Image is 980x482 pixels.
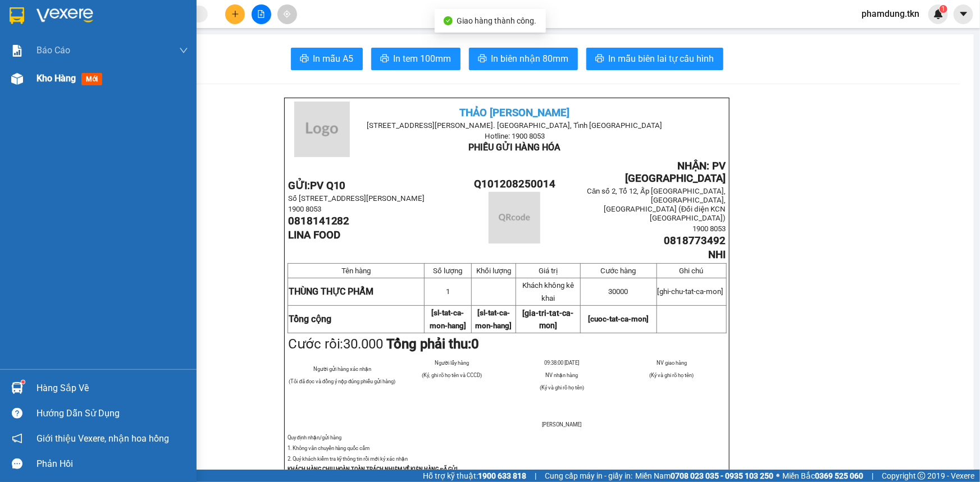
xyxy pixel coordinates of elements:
[542,421,581,428] span: [PERSON_NAME]
[446,287,450,296] span: 1
[489,192,540,244] img: qr-code
[460,107,570,119] span: THẢO [PERSON_NAME]
[257,10,265,18] span: file-add
[609,287,628,296] span: 30000
[457,16,537,25] span: Giao hàng thành công.
[288,229,340,241] span: LINA FOOD
[288,336,480,352] span: Cước rồi:
[469,48,578,70] button: printerIn biên nhận 80mm
[485,132,545,140] span: Hotline: 1900 8053
[430,309,466,330] span: [sl-tat-ca-mon-hang]
[954,4,973,24] button: caret-down
[422,372,482,378] span: (Ký, ghi rõ họ tên và CCCD)
[387,336,480,352] strong: Tổng phải thu:
[522,309,573,330] span: [gia-tri-tat-ca-mon]
[664,235,726,247] span: 0818773492
[12,408,22,419] span: question-circle
[21,380,25,384] sup: 1
[288,205,321,213] span: 1900 8053
[444,16,453,25] span: check-circle
[37,431,169,446] span: Giới thiệu Vexere, nhận hoa hồng
[918,472,926,480] span: copyright
[586,48,723,70] button: printerIn mẫu biên lai tự cấu hình
[344,336,384,352] span: 30.000
[289,314,331,324] strong: Tổng cộng
[474,178,555,190] span: Q101208250014
[252,4,271,24] button: file-add
[709,249,726,261] span: NHI
[782,470,863,482] span: Miền Bắc
[10,7,24,24] img: logo-vxr
[289,378,396,384] span: (Tôi đã đọc và đồng ý nộp đúng phiếu gửi hàng)
[522,281,574,302] span: Khách không kê khai
[289,286,374,297] span: THÙNG THỰC PHẨM
[12,458,22,469] span: message
[341,267,371,275] span: Tên hàng
[11,45,23,57] img: solution-icon
[959,9,969,19] span: caret-down
[313,52,354,66] span: In mẫu A5
[179,46,188,55] span: down
[941,5,945,13] span: 1
[693,224,726,233] span: 1900 8053
[609,52,714,66] span: In mẫu biên lai tự cấu hình
[478,54,487,65] span: printer
[294,102,350,157] img: logo
[81,73,102,85] span: mới
[283,10,291,18] span: aim
[545,372,578,378] span: NV nhận hàng
[491,52,569,66] span: In biên nhận 80mm
[472,336,480,352] span: 0
[288,456,408,462] span: 2. Quý khách kiểm tra kỹ thông tin rồi mới ký xác nhận
[12,433,22,444] span: notification
[435,360,469,366] span: Người lấy hàng
[540,384,584,391] span: (Ký và ghi rõ họ tên)
[231,10,239,18] span: plus
[657,360,687,366] span: NV giao hàng
[11,73,23,85] img: warehouse-icon
[872,470,873,482] span: |
[288,194,425,203] span: Số [STREET_ADDRESS][PERSON_NAME]
[933,9,943,19] img: icon-new-feature
[588,315,649,323] span: [cuoc-tat-ca-mon]
[37,43,70,57] span: Báo cáo
[225,4,245,24] button: plus
[380,54,389,65] span: printer
[535,470,536,482] span: |
[300,54,309,65] span: printer
[940,5,947,13] sup: 1
[671,471,773,480] strong: 0708 023 035 - 0935 103 250
[815,471,863,480] strong: 0369 525 060
[367,121,663,130] span: [STREET_ADDRESS][PERSON_NAME]. [GEOGRAPHIC_DATA], Tỉnh [GEOGRAPHIC_DATA]
[11,382,23,394] img: warehouse-icon
[291,48,363,70] button: printerIn mẫu A5
[423,470,526,482] span: Hỗ trợ kỹ thuật:
[277,4,297,24] button: aim
[37,456,188,472] div: Phản hồi
[545,470,632,482] span: Cung cấp máy in - giấy in:
[649,372,694,378] span: (Ký và ghi rõ họ tên)
[288,180,346,192] strong: GỬI:
[475,309,512,330] span: [sl-tat-ca-mon-hang]
[544,360,579,366] span: 09:38:00 [DATE]
[469,142,561,153] span: PHIẾU GỬI HÀNG HÓA
[371,48,461,70] button: printerIn tem 100mm
[288,215,350,227] span: 0818141282
[37,405,188,422] div: Hướng dẫn sử dụng
[601,267,636,275] span: Cước hàng
[37,73,76,84] span: Kho hàng
[635,470,773,482] span: Miền Nam
[658,287,724,296] span: [ghi-chu-tat-ca-mon]
[539,267,558,275] span: Giá trị
[626,160,726,185] span: NHẬN: PV [GEOGRAPHIC_DATA]
[433,267,462,275] span: Số lượng
[587,187,726,222] span: Căn số 2, Tổ 12, Ấp [GEOGRAPHIC_DATA], [GEOGRAPHIC_DATA], [GEOGRAPHIC_DATA] (Đối diện KCN [GEOG...
[776,474,780,478] span: ⚪️
[394,52,452,66] span: In tem 100mm
[680,267,704,275] span: Ghi chú
[288,445,370,451] span: 1. Không vân chuyển hàng quốc cấm
[313,366,371,372] span: Người gửi hàng xác nhận
[288,434,341,440] span: Quy định nhận/gửi hàng
[476,267,511,275] span: Khối lượng
[288,466,458,472] strong: KHÁCH HÀNG CHỊU HOÀN TOÀN TRÁCH NHIỆM VỀ KIỆN HÀNG ĐÃ GỬI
